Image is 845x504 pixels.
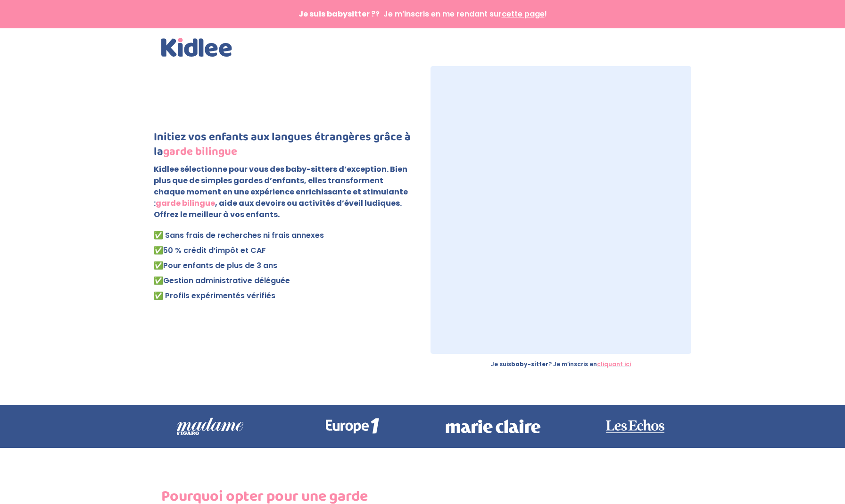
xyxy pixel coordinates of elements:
img: europe 1 [296,405,408,448]
span: ✅Gestion administrative déléguée [154,275,290,286]
strong: Je suis babysitter ? [298,8,375,19]
img: les echos [579,405,691,448]
strong: baby-sitter [511,360,548,368]
img: Kidlee - Logo [161,38,232,57]
p: Je suis ? Je m’inscris en [431,361,691,367]
iframe: formulaire-inscription-famille [431,66,691,354]
span: cette page [502,8,545,19]
b: Kidlee sélectionne pour vous des baby-sitters d’exception. Bien plus que de simples gardes d’enfa... [154,164,408,220]
h1: Initiez vos enfants aux langues étrangères grâce à la [154,130,414,164]
span: ✅ Sans frais de recherches ni frais annexes [154,230,324,241]
span: 50 % crédit d’impôt et CAF Pour enfants de plus de 3 ans [154,245,277,271]
strong: ✅ [154,245,163,256]
a: cliquant ici [597,360,631,368]
p: ? Je m’inscris en me rendant sur ! [161,10,684,18]
strong: garde bilingue [163,143,237,161]
strong: garde bilingue [156,198,215,209]
span: ✅ Profils expérimentés vérifiés [154,290,275,301]
img: marie claire [437,405,549,448]
strong: ✅ [154,260,163,271]
img: madame-figaro [154,405,266,448]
